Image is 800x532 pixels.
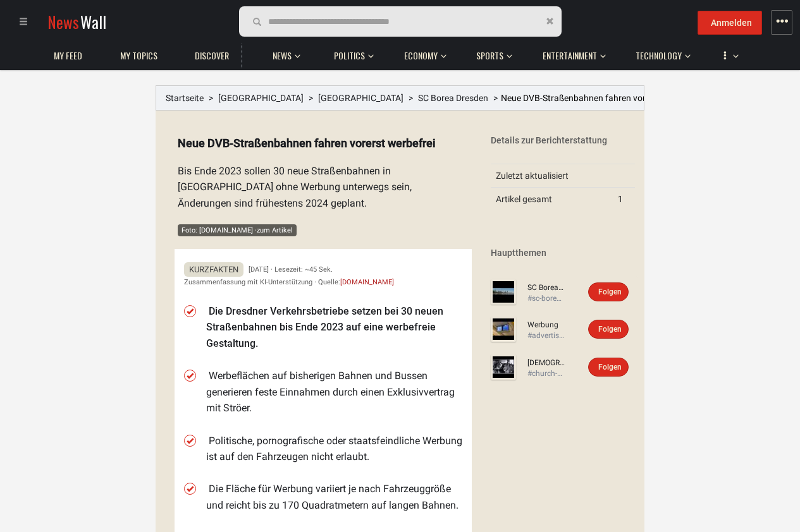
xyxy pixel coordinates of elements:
td: Zuletzt aktualisiert [491,164,612,188]
span: Folgen [598,325,622,334]
a: Startseite [166,93,204,103]
img: Profilbild von Christian worship [491,354,516,380]
a: News [266,44,298,68]
li: Politische, pornografische oder staatsfeindliche Werbung ist auf den Fahrzeugen nicht erlaubt. [206,433,462,465]
a: [DEMOGRAPHIC_DATA] worship [527,358,565,368]
img: Profilbild von Werbung [491,317,516,342]
span: Economy [404,50,438,61]
a: SC Borea Dresden [527,282,565,293]
span: My Feed [54,50,82,61]
a: Entertainment [536,44,603,68]
a: [DOMAIN_NAME] [340,278,394,286]
span: Anmelden [711,18,752,28]
span: Folgen [598,287,622,296]
span: Technology [636,50,682,61]
span: News [273,50,292,61]
a: Economy [398,44,444,68]
button: Entertainment [536,38,606,68]
span: Neue DVB-Straßenbahnen fahren vorerst werbefrei [501,93,699,103]
a: NewsWall [47,10,106,33]
button: Anmelden [698,11,762,35]
span: Folgen [598,363,622,372]
img: Profilbild von SC Borea Dresden [491,279,516,305]
a: Sports [470,44,510,68]
li: Die Fläche für Werbung variiert je nach Fahrzeuggröße und reicht bis zu 170 Quadratmetern auf lan... [206,481,462,513]
button: Politics [328,38,374,68]
a: Foto: [DOMAIN_NAME] ·zum Artikel [175,222,472,240]
span: Kurzfakten [184,262,243,277]
button: Technology [629,38,691,68]
td: Artikel gesamt [491,188,612,211]
a: [GEOGRAPHIC_DATA] [318,93,403,103]
button: Sports [470,38,512,68]
span: News [47,10,79,33]
span: My topics [120,50,157,61]
div: Foto: [DOMAIN_NAME] · [178,224,297,236]
a: SC Borea Dresden [418,93,488,103]
span: Entertainment [543,50,597,61]
li: Die Dresdner Verkehrsbetriebe setzen bei 30 neuen Straßenbahnen bis Ende 2023 auf eine werbefreie... [206,303,462,352]
a: Politics [328,44,371,68]
span: Discover [195,50,229,61]
div: #sc-borea-[GEOGRAPHIC_DATA] [527,293,565,304]
a: [GEOGRAPHIC_DATA] [218,93,304,103]
span: Politics [334,50,365,61]
button: News [266,38,304,68]
span: Sports [476,50,503,61]
a: Technology [629,44,688,68]
div: #advertising [527,330,565,341]
span: zum Artikel [257,226,293,234]
div: #church-service-684a4962290da [527,368,565,379]
li: Werbeflächen auf bisherigen Bahnen und Bussen generieren feste Einnahmen durch einen Exklusivvert... [206,368,462,416]
div: [DATE] · Lesezeit: ~45 Sek. Zusammenfassung mit KI-Unterstützung · Quelle: [184,263,462,287]
span: Wall [80,10,106,33]
div: Hauptthemen [491,246,635,259]
a: Werbung [527,320,565,330]
button: Economy [398,38,446,68]
div: Details zur Berichterstattung [491,134,635,147]
td: 1 [613,188,635,211]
